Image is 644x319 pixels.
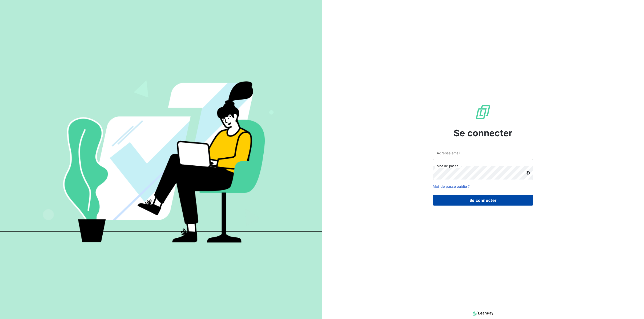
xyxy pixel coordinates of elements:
[433,195,533,206] button: Se connecter
[433,146,533,160] input: placeholder
[433,184,470,188] a: Mot de passe oublié ?
[454,126,512,140] span: Se connecter
[475,104,491,120] img: Logo LeanPay
[473,309,493,317] img: logo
